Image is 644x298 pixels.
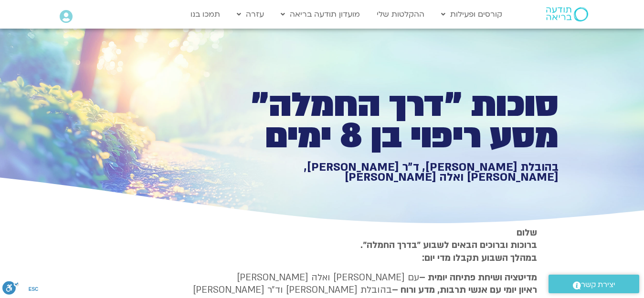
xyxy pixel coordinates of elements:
img: תודעה בריאה [546,7,588,21]
strong: ברוכות וברוכים הבאים לשבוע ״בדרך החמלה״. במהלך השבוע תקבלו מדי יום: [360,239,537,264]
a: עזרה [232,5,269,23]
strong: מדיטציה ושיחת פתיחה יומית – [419,271,537,284]
strong: שלום [517,226,537,239]
a: ההקלטות שלי [372,5,429,23]
a: יצירת קשר [549,275,639,293]
h1: סוכות ״דרך החמלה״ מסע ריפוי בן 8 ימים [228,90,559,152]
a: מועדון תודעה בריאה [276,5,365,23]
span: יצירת קשר [581,278,615,291]
b: ראיון יומי עם אנשי תרבות, מדע ורוח – [392,284,537,296]
h1: בהובלת [PERSON_NAME], ד״ר [PERSON_NAME], [PERSON_NAME] ואלה [PERSON_NAME] [228,162,559,183]
a: תמכו בנו [186,5,225,23]
a: קורסים ופעילות [436,5,507,23]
